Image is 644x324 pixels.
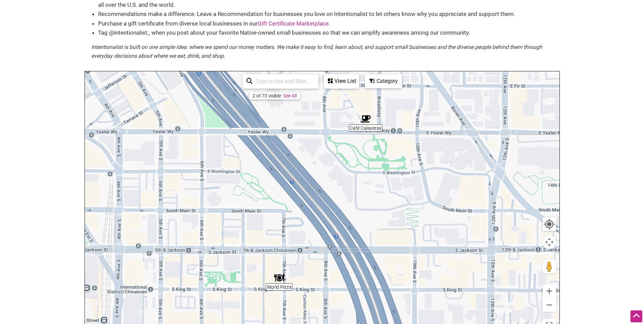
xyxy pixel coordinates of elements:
div: Scroll Back to Top [630,310,642,322]
a: Gift Certificate Marketplace [258,20,329,27]
div: View List [325,75,358,88]
button: Zoom out [542,298,556,312]
li: Recommendations make a difference. Leave a Recommendation for businesses you love on Intentionali... [98,10,553,19]
button: Drag Pegman onto the map to open Street View [542,260,556,273]
div: See a list of the visible businesses [324,74,359,89]
div: World Pizza [274,273,284,283]
div: Category [365,75,401,88]
button: Map camera controls [542,235,556,249]
input: Type to find and filter... [253,75,314,88]
button: Your Location [542,217,556,231]
li: Purchase a gift certificate from diverse local businesses in our . [98,19,553,28]
button: Zoom in [542,284,556,298]
a: See All [283,93,297,98]
em: Intentionalist is built on one simple idea: where we spend our money matters. We make it easy to ... [91,44,542,59]
div: Filter by category [365,74,402,88]
div: Café Calaveras [361,114,371,124]
div: Type to search and filter [242,74,318,89]
li: Tag @intentionalist_ when you post about your favorite Native-owned small businesses so that we c... [98,28,553,37]
div: 2 of 73 visible [253,93,281,98]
